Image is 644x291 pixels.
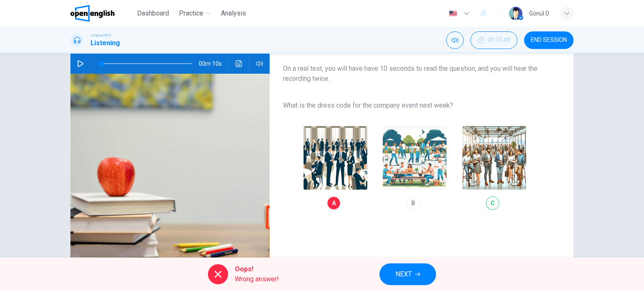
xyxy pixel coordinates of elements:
div: Hide [470,31,517,49]
span: Oops! [235,264,279,274]
div: Mute [446,31,464,49]
img: en [448,10,458,17]
span: Practice [179,8,203,18]
span: Analysis [221,8,246,18]
img: Profile picture [509,7,522,20]
span: What is the dress code for the company event next week? [283,100,547,111]
span: NEXT [395,268,412,280]
button: END SESSION [524,31,574,49]
button: Click to see the audio transcription [232,54,246,74]
span: On a real test, you will have have 10 seconds to read the question, and you will hear the recordi... [283,64,547,84]
button: NEXT [379,263,436,285]
span: Linguaskill [91,32,111,38]
span: END SESSION [531,37,567,44]
span: 00m 10s [199,54,229,74]
img: Listen to a clip about the dress code for an event. [70,74,270,278]
img: OpenEnglish logo [70,5,114,22]
button: 00:15:49 [470,31,517,49]
button: Practice [176,6,214,21]
button: Dashboard [134,6,172,21]
h1: Listening [91,38,120,48]
span: Wrong answer! [235,274,279,284]
a: OpenEnglish logo [70,5,134,22]
div: Gönül D. [529,8,550,18]
span: Dashboard [137,8,169,18]
span: 00:15:49 [488,37,510,44]
button: Analysis [218,6,249,21]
